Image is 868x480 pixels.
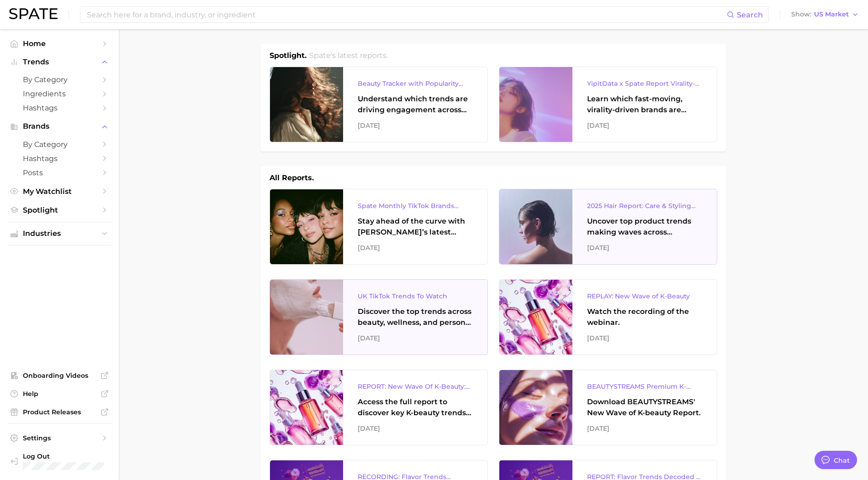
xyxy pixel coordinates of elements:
a: UK TikTok Trends To WatchDiscover the top trends across beauty, wellness, and personal care on Ti... [270,279,488,355]
div: BEAUTYSTREAMS Premium K-beauty Trends Report [587,381,702,392]
div: Watch the recording of the webinar. [587,306,702,328]
div: Learn which fast-moving, virality-driven brands are leading the pack, the risks of viral growth, ... [587,94,702,115]
span: US Market [814,12,849,17]
div: Download BEAUTYSTREAMS' New Wave of K-beauty Report. [587,397,702,418]
span: Posts [23,168,96,177]
div: Stay ahead of the curve with [PERSON_NAME]’s latest monthly tracker, spotlighting the fastest-gro... [358,216,473,238]
span: Ingredients [23,89,96,98]
a: Hashtags [7,151,111,166]
div: [DATE] [587,423,702,434]
a: Product Releases [7,405,111,419]
div: YipitData x Spate Report Virality-Driven Brands Are Taking a Slice of the Beauty Pie [587,78,702,89]
div: 2025 Hair Report: Care & Styling Products [587,200,702,211]
a: by Category [7,73,111,87]
img: SPATE [9,8,58,19]
span: by Category [23,75,96,84]
div: REPORT: New Wave Of K-Beauty: [GEOGRAPHIC_DATA]’s Trending Innovations In Skincare & Color Cosmetics [358,381,473,392]
div: [DATE] [358,242,473,253]
div: REPLAY: New Wave of K-Beauty [587,291,702,302]
button: Trends [7,55,111,69]
div: [DATE] [587,120,702,131]
a: BEAUTYSTREAMS Premium K-beauty Trends ReportDownload BEAUTYSTREAMS' New Wave of K-beauty Report.[... [499,370,717,445]
a: Ingredients [7,87,111,101]
div: [DATE] [358,423,473,434]
span: Hashtags [23,154,96,163]
span: Search [737,10,763,19]
a: Help [7,387,111,401]
span: Show [791,12,811,17]
span: Onboarding Videos [23,371,96,380]
div: Discover the top trends across beauty, wellness, and personal care on TikTok [GEOGRAPHIC_DATA]. [358,306,473,328]
div: Spate Monthly TikTok Brands Tracker [358,200,473,211]
button: ShowUS Market [789,9,861,21]
span: Hashtags [23,104,96,112]
a: Home [7,37,111,51]
a: REPLAY: New Wave of K-BeautyWatch the recording of the webinar.[DATE] [499,279,717,355]
a: 2025 Hair Report: Care & Styling ProductsUncover top product trends making waves across platforms... [499,189,717,265]
a: by Category [7,137,111,151]
a: Log out. Currently logged in with e-mail kdemartino@asbeautyco.com. [7,449,111,473]
span: Settings [23,434,96,442]
button: Industries [7,227,111,240]
h2: Spate's latest reports. [309,50,388,61]
div: [DATE] [587,242,702,253]
span: Product Releases [23,408,96,416]
div: UK TikTok Trends To Watch [358,291,473,302]
a: Beauty Tracker with Popularity IndexUnderstand which trends are driving engagement across platfor... [270,67,488,142]
div: [DATE] [587,333,702,344]
a: Posts [7,166,111,180]
span: Trends [23,58,96,66]
a: My Watchlist [7,184,111,198]
span: Brands [23,122,96,130]
span: Industries [23,230,96,238]
span: Help [23,390,96,398]
a: Settings [7,431,111,445]
div: Understand which trends are driving engagement across platforms in the skin, hair, makeup, and fr... [358,94,473,115]
div: Access the full report to discover key K-beauty trends influencing [DATE] beauty market [358,397,473,418]
div: [DATE] [358,333,473,344]
span: My Watchlist [23,187,96,196]
a: Onboarding Videos [7,369,111,382]
div: Uncover top product trends making waves across platforms — along with key insights into benefits,... [587,216,702,238]
a: Spotlight [7,203,111,217]
div: Beauty Tracker with Popularity Index [358,78,473,89]
div: [DATE] [358,120,473,131]
span: by Category [23,140,96,149]
span: Home [23,39,96,48]
h1: Spotlight. [270,50,307,61]
a: Spate Monthly TikTok Brands TrackerStay ahead of the curve with [PERSON_NAME]’s latest monthly tr... [270,189,488,265]
h1: All Reports. [270,172,314,183]
button: Brands [7,120,111,133]
a: Hashtags [7,101,111,115]
span: Log Out [23,452,119,460]
span: Spotlight [23,206,96,214]
a: YipitData x Spate Report Virality-Driven Brands Are Taking a Slice of the Beauty PieLearn which f... [499,67,717,142]
input: Search here for a brand, industry, or ingredient [86,7,727,22]
a: REPORT: New Wave Of K-Beauty: [GEOGRAPHIC_DATA]’s Trending Innovations In Skincare & Color Cosmet... [270,370,488,445]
